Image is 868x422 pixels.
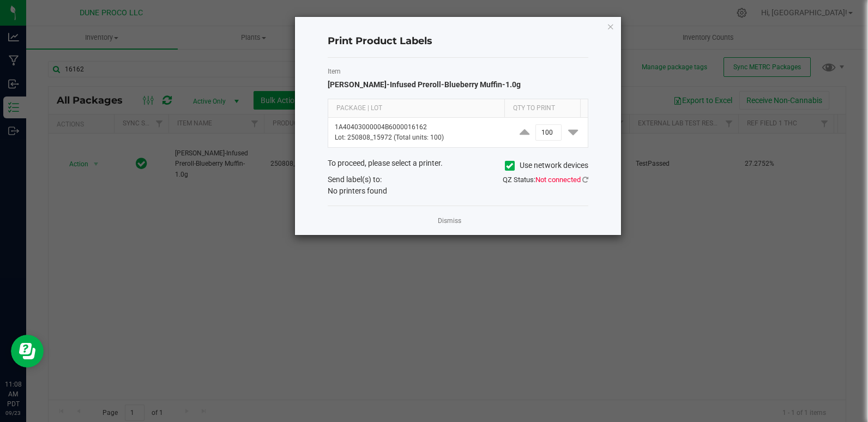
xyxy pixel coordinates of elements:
th: Package | Lot [328,99,504,118]
p: 1A40403000004B6000016162 [335,122,503,132]
h4: Print Product Labels [328,34,588,49]
p: Lot: 250808_15972 (Total units: 100) [335,132,503,143]
span: Not connected [535,176,581,184]
th: Qty to Print [504,99,580,118]
div: To proceed, please select a printer. [320,158,596,174]
label: Use network devices [505,160,588,171]
span: [PERSON_NAME]-Infused Preroll-Blueberry Muffin-1.0g [328,80,521,89]
span: No printers found [328,186,387,195]
a: Dismiss [438,216,461,226]
label: Item [328,67,588,76]
iframe: Resource center [11,335,44,367]
span: QZ Status: [503,176,588,184]
span: Send label(s) to: [328,175,382,184]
